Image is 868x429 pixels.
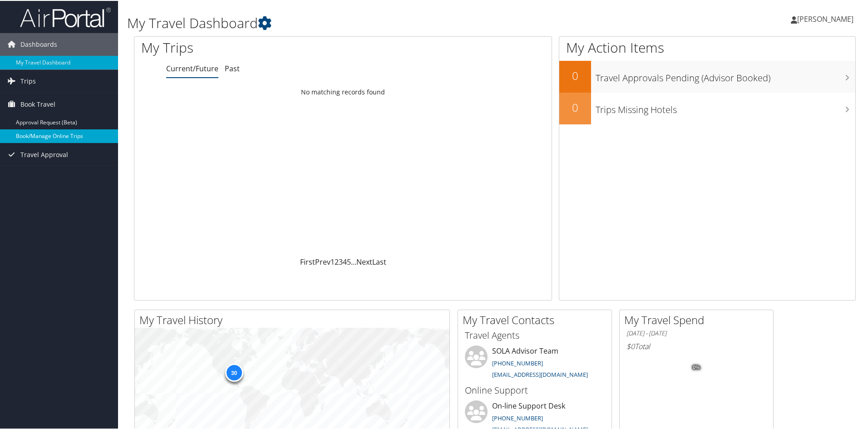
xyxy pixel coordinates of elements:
span: Trips [20,69,36,92]
div: 30 [225,363,243,381]
h3: Travel Approvals Pending (Advisor Booked) [596,66,855,84]
h2: 0 [559,99,591,114]
a: 4 [343,256,347,266]
h1: My Travel Dashboard [127,13,617,32]
h2: My Travel Spend [624,311,773,327]
h2: My Travel Contacts [463,311,612,327]
td: No matching records found [134,83,552,99]
h1: My Trips [141,37,371,56]
span: Dashboards [20,32,57,55]
a: 2 [335,256,339,266]
span: [PERSON_NAME] [797,13,853,23]
h3: Trips Missing Hotels [596,98,855,115]
img: airportal-logo.png [20,6,111,27]
a: Current/Future [166,63,218,73]
a: [PHONE_NUMBER] [492,358,543,366]
a: [PHONE_NUMBER] [492,413,543,421]
a: 0Trips Missing Hotels [559,92,855,123]
tspan: 0% [693,364,700,370]
li: SOLA Advisor Team [460,345,609,382]
a: 3 [339,256,343,266]
a: 5 [347,256,351,266]
a: [EMAIL_ADDRESS][DOMAIN_NAME] [492,370,588,378]
a: [PERSON_NAME] [791,5,863,32]
a: 0Travel Approvals Pending (Advisor Booked) [559,60,855,92]
h2: 0 [559,67,591,83]
h1: My Action Items [559,37,855,56]
span: Travel Approval [20,143,68,165]
span: … [351,256,356,266]
a: First [300,256,315,266]
span: Book Travel [20,92,55,115]
h6: Total [626,340,766,350]
a: Next [356,256,372,266]
a: 1 [330,256,335,266]
h6: [DATE] - [DATE] [626,328,766,337]
h3: Online Support [465,383,605,396]
h2: My Travel History [139,311,449,327]
a: Prev [315,256,330,266]
a: Past [225,63,240,73]
a: Last [372,256,386,266]
h3: Travel Agents [465,328,605,341]
span: $0 [626,340,635,350]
